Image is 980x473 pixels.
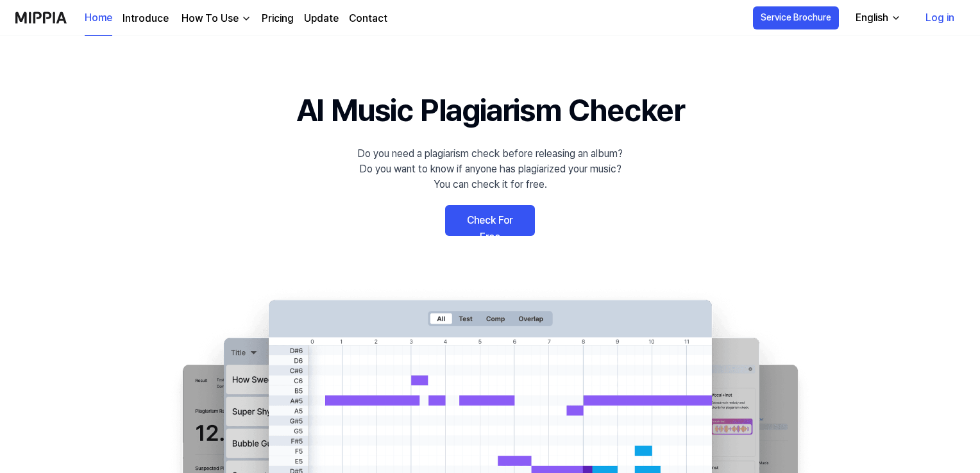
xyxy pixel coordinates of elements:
[349,11,387,26] a: Contact
[241,13,251,24] img: down
[304,11,339,26] a: Update
[845,5,909,31] button: English
[357,146,623,192] div: Do you need a plagiarism check before releasing an album? Do you want to know if anyone has plagi...
[85,1,112,36] a: Home
[262,11,294,26] a: Pricing
[853,10,891,26] div: English
[122,11,169,26] a: Introduce
[179,11,241,26] div: How To Use
[179,11,251,26] button: How To Use
[296,87,684,133] h1: AI Music Plagiarism Checker
[445,205,535,236] a: Check For Free
[753,6,839,29] button: Service Brochure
